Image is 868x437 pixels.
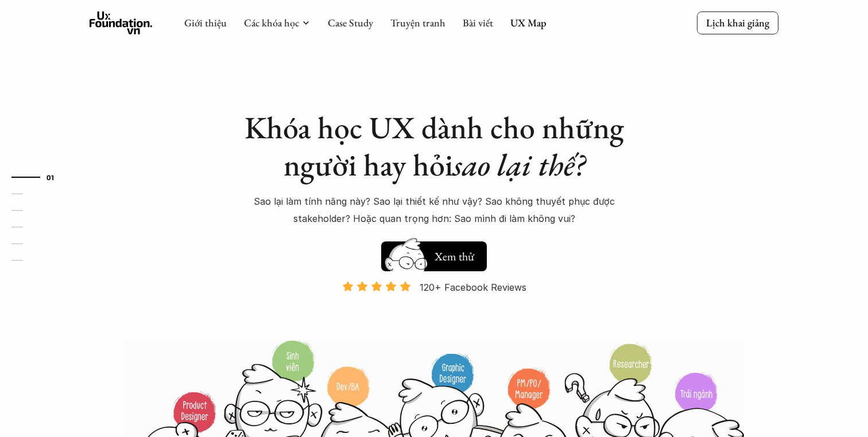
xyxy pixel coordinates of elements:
h5: Xem thử [433,248,475,264]
a: Giới thiệu [184,16,227,29]
a: Các khóa học [244,16,299,29]
a: Truyện tranh [390,16,445,29]
a: 120+ Facebook Reviews [332,280,536,338]
a: Xem thử [381,236,487,271]
a: Bài viết [463,16,493,29]
a: UX Map [510,16,547,29]
p: Lịch khai giảng [706,16,769,29]
a: Case Study [328,16,373,29]
p: Sao lại làm tính năng này? Sao lại thiết kế như vậy? Sao không thuyết phục được stakeholder? Hoặc... [233,193,635,228]
em: sao lại thế? [453,145,585,185]
strong: 01 [46,173,55,181]
a: Lịch khai giảng [697,11,778,34]
a: 01 [11,170,66,184]
h1: Khóa học UX dành cho những người hay hỏi [233,109,635,184]
p: 120+ Facebook Reviews [420,279,526,296]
